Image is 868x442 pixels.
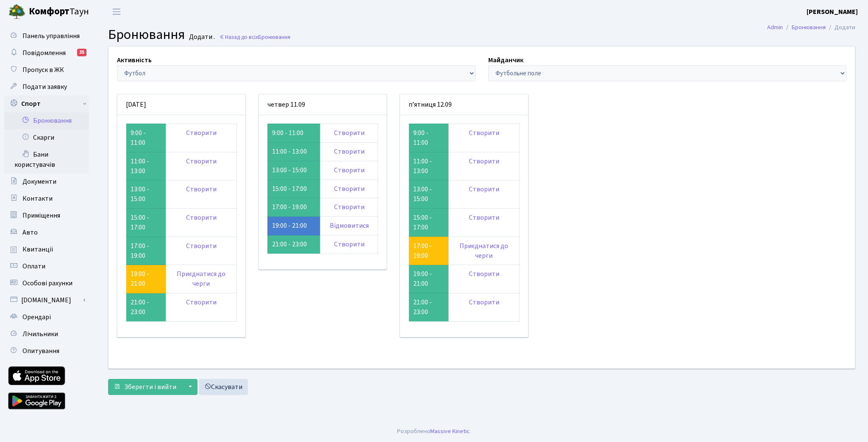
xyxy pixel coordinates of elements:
[22,312,51,322] span: Орендарі
[469,298,499,307] a: Створити
[4,224,89,241] a: Авто
[4,78,89,95] a: Подати заявку
[4,309,89,326] a: Орендарі
[334,166,364,175] a: Створити
[4,129,89,146] a: Скарги
[258,33,290,41] span: Бронювання
[409,152,449,180] td: 11:00 - 13:00
[131,269,149,288] a: 19:00 - 21:00
[4,343,89,359] a: Опитування
[469,157,499,166] a: Створити
[22,211,60,220] span: Приміщення
[186,128,217,138] a: Створити
[4,112,89,129] a: Бронювання
[126,124,166,152] td: 9:00 - 11:00
[409,209,449,237] td: 15:00 - 17:00
[409,293,449,322] td: 21:00 - 23:00
[4,173,89,190] a: Документи
[126,180,166,209] td: 13:00 - 15:00
[22,82,67,91] span: Подати заявку
[334,240,364,249] a: Створити
[29,5,70,18] b: Комфорт
[413,241,432,260] a: 17:00 - 19:00
[334,184,364,193] a: Створити
[108,379,182,395] button: Зберегти і вийти
[409,124,449,152] td: 9:00 - 11:00
[272,221,307,230] a: 19:00 - 21:00
[459,241,508,260] a: Приєднатися до черги
[177,269,225,288] a: Приєднатися до черги
[126,237,166,265] td: 17:00 - 19:00
[186,213,217,222] a: Створити
[22,177,56,186] span: Документи
[259,94,387,115] div: четвер 11.09
[792,23,826,32] a: Бронювання
[4,258,89,275] a: Оплати
[22,245,53,254] span: Квитанції
[22,194,53,203] span: Контакти
[267,124,320,142] td: 9:00 - 11:00
[22,31,80,41] span: Панель управління
[4,292,89,309] a: [DOMAIN_NAME]
[22,262,45,271] span: Оплати
[469,128,499,138] a: Створити
[8,3,25,20] img: logo.png
[4,241,89,258] a: Квитанції
[409,180,449,209] td: 13:00 - 15:00
[430,427,470,436] a: Massive Kinetic
[199,379,248,395] a: Скасувати
[267,235,320,254] td: 21:00 - 23:00
[409,265,449,293] td: 19:00 - 21:00
[4,190,89,207] a: Контакти
[108,25,185,44] span: Бронювання
[186,185,217,194] a: Створити
[807,7,858,17] a: [PERSON_NAME]
[126,209,166,237] td: 15:00 - 17:00
[126,152,166,180] td: 11:00 - 13:00
[807,7,858,17] b: [PERSON_NAME]
[267,161,320,180] td: 13:00 - 15:00
[4,207,89,224] a: Приміщення
[330,221,369,230] a: Відмовитися
[469,185,499,194] a: Створити
[267,180,320,198] td: 15:00 - 17:00
[469,213,499,222] a: Створити
[397,427,471,436] div: Розроблено .
[4,326,89,343] a: Лічильники
[754,19,868,36] nav: breadcrumb
[187,33,215,41] small: Додати .
[77,49,86,56] div: 35
[767,23,783,32] a: Admin
[400,94,528,115] div: п’ятниця 12.09
[126,293,166,322] td: 21:00 - 23:00
[4,44,89,61] a: Повідомлення35
[29,5,89,19] span: Таун
[22,329,58,339] span: Лічильники
[334,202,364,212] a: Створити
[469,269,499,279] a: Створити
[4,61,89,78] a: Пропуск в ЖК
[267,142,320,161] td: 11:00 - 13:00
[106,5,127,19] button: Переключити навігацію
[117,94,245,115] div: [DATE]
[22,346,59,356] span: Опитування
[4,95,89,112] a: Спорт
[4,28,89,44] a: Панель управління
[22,65,64,75] span: Пропуск в ЖК
[4,275,89,292] a: Особові рахунки
[488,55,523,65] label: Майданчик
[219,33,290,41] a: Назад до всіхБронювання
[267,198,320,217] td: 17:00 - 19:00
[22,48,66,58] span: Повідомлення
[117,55,152,65] label: Активність
[826,23,855,32] li: Додати
[186,241,217,251] a: Створити
[334,147,364,156] a: Створити
[186,298,217,307] a: Створити
[124,382,176,392] span: Зберегти і вийти
[334,128,364,138] a: Створити
[22,228,38,237] span: Авто
[186,157,217,166] a: Створити
[4,146,89,173] a: Бани користувачів
[22,279,72,288] span: Особові рахунки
